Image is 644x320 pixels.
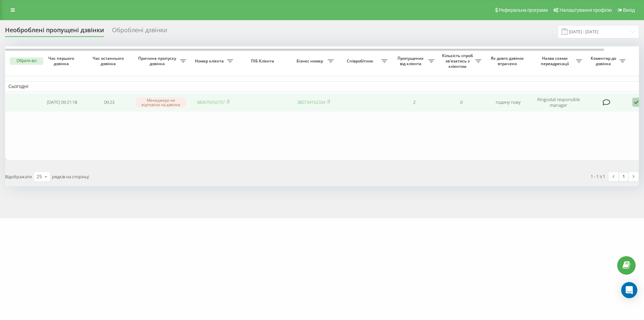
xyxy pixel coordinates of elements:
div: Open Intercom Messenger [621,282,637,298]
span: ПІБ Клієнта [242,58,284,64]
button: Обрати всі [10,57,43,65]
span: Коментар до дзвінка [589,56,620,66]
span: Пропущених від клієнта [394,56,428,66]
span: Назва схеми переадресації [535,56,576,66]
a: 380679255737 [197,99,225,105]
td: 0 [438,93,485,112]
span: Час першого дзвінка [44,56,80,66]
span: Вихід [623,7,635,13]
td: [DATE] 09:21:18 [39,93,86,112]
td: Ringostat responsible manager [532,93,585,112]
td: 2 [391,93,438,112]
span: Відображати [5,174,32,180]
span: Як довго дзвінок втрачено [490,56,526,66]
a: 1 [619,172,629,181]
div: Необроблені пропущені дзвінки [5,27,104,37]
span: Причина пропуску дзвінка [136,56,180,66]
span: Співробітник [340,58,381,64]
span: рядків на сторінці [52,174,89,180]
div: Оброблені дзвінки [112,27,167,37]
div: Менеджери не відповіли на дзвінок [136,97,186,107]
span: Час останнього дзвінка [91,56,127,66]
span: Налаштування профілю [559,7,612,13]
a: 380734162334 [297,99,325,105]
div: 25 [37,173,42,180]
div: 1 - 1 з 1 [591,173,605,180]
span: Кількість спроб зв'язатись з клієнтом [441,53,475,69]
span: Бізнес номер [293,58,328,64]
td: годину тому [485,93,532,112]
td: 09:23 [86,93,132,112]
span: Номер клієнта [193,58,227,64]
span: Реферальна програма [499,7,548,13]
